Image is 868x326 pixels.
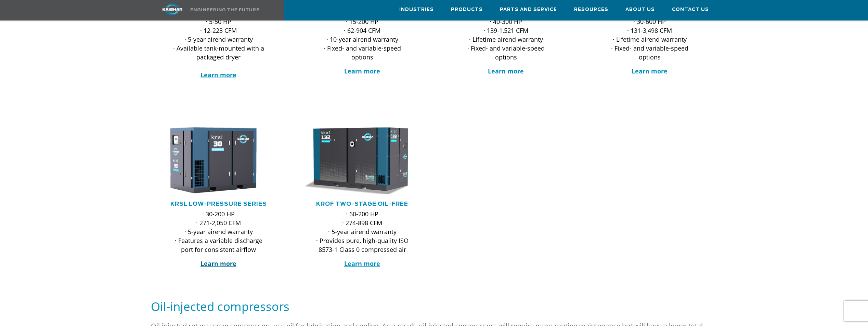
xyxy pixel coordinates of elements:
[399,6,434,14] span: Industries
[399,0,434,19] a: Industries
[153,125,274,195] img: krsl30
[200,259,236,268] a: Learn more
[672,0,709,19] a: Contact Us
[459,17,553,62] p: · 40-300 HP · 139-1,521 CFM · Lifetime airend warranty · Fixed- and variable-speed options
[603,17,697,62] p: · 30-600 HP · 131-3,498 CFM · Lifetime airend warranty · Fixed- and variable-speed options
[301,125,423,195] div: krof132
[451,6,483,14] span: Products
[488,67,524,75] a: Learn more
[344,67,380,75] a: Learn more
[500,0,557,19] a: Parts and Service
[500,6,557,14] span: Parts and Service
[574,6,608,14] span: Resources
[315,17,410,62] p: · 15-200 HP · 62-904 CFM · 10-year airend warranty · Fixed- and variable-speed options
[625,0,655,19] a: About Us
[191,8,259,11] img: Engineering the future
[158,125,280,195] div: krsl30
[672,6,709,14] span: Contact Us
[171,17,266,79] p: · 5-50 HP · 12-223 CFM · 5-year airend warranty · Available tank-mounted with a packaged dryer
[315,209,410,254] p: · 60-200 HP · 274-898 CFM · 5-year airend warranty · Provides pure, high-quality ISO 8573-1 Class...
[147,3,198,15] img: kaishan logo
[170,201,267,207] a: KRSL Low-Pressure Series
[151,299,717,314] h5: Oil-injected compressors
[451,0,483,19] a: Products
[200,71,236,79] a: Learn more
[171,209,266,254] p: · 30-200 HP · 271-2,050 CFM · 5-year airend warranty · Features a variable discharge port for con...
[632,67,668,75] a: Learn more
[625,6,655,14] span: About Us
[296,125,418,195] img: krof132
[344,259,380,268] a: Learn more
[574,0,608,19] a: Resources
[316,201,408,207] a: KROF TWO-STAGE OIL-FREE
